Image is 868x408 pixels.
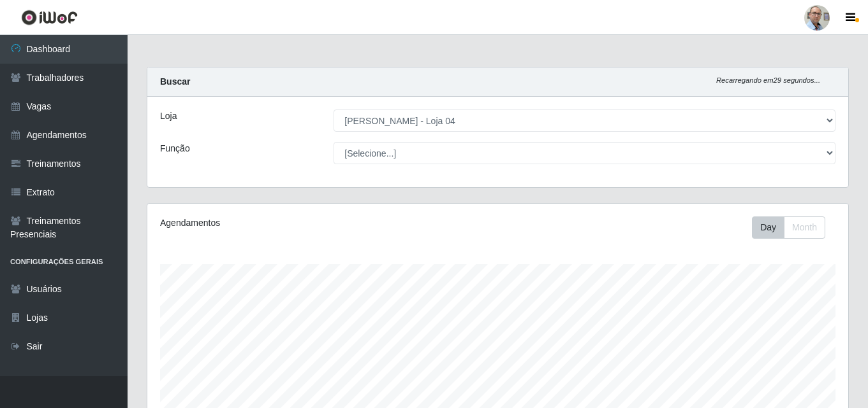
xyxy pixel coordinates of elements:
[752,216,784,239] button: Day
[716,76,820,84] i: Recarregando em 29 segundos...
[752,216,825,239] div: First group
[160,109,177,123] label: Loja
[160,76,190,87] strong: Buscar
[160,216,430,230] div: Agendamentos
[160,142,190,155] label: Função
[21,10,78,25] img: CoreUI Logo
[752,216,835,239] div: Toolbar with button groups
[784,216,825,239] button: Month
